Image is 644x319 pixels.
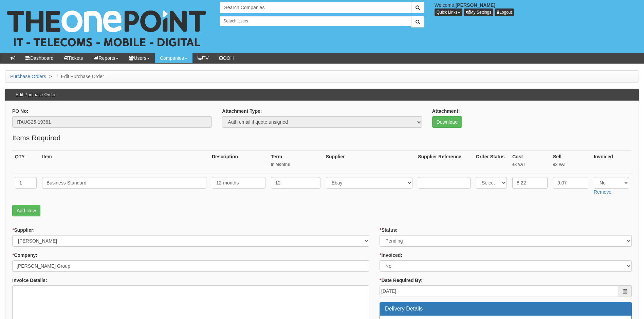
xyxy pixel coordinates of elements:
label: Attachment: [432,108,460,114]
a: Download [432,116,462,128]
label: Invoiced: [380,252,402,259]
label: Company: [12,252,37,259]
a: Logout [495,8,514,16]
th: QTY [12,150,39,174]
label: Date Required By: [380,277,423,284]
a: TV [192,53,214,63]
th: Term [268,150,323,174]
label: PO No: [12,108,28,114]
input: Search Companies [220,2,411,13]
a: OOH [214,53,239,63]
span: > [48,74,54,79]
label: Invoice Details: [12,277,47,284]
small: ex VAT [553,162,588,167]
a: My Settings [464,8,494,16]
input: Search Users [220,16,411,26]
th: Invoiced [591,150,632,174]
a: Tickets [59,53,88,63]
th: Supplier Reference [415,150,473,174]
a: Add Row [12,205,40,216]
th: Sell [550,150,591,174]
b: [PERSON_NAME] [456,2,495,8]
a: Dashboard [20,53,59,63]
label: Attachment Type: [222,108,262,114]
h3: Edit Purchase Order [12,89,59,101]
li: Edit Purchase Order [55,73,104,80]
th: Supplier [323,150,416,174]
a: Users [124,53,155,63]
th: Cost [510,150,550,174]
h3: Delivery Details [385,306,626,312]
a: Companies [155,53,192,63]
th: Order Status [473,150,510,174]
a: Purchase Orders [10,74,46,79]
legend: Items Required [12,133,60,143]
a: Reports [88,53,124,63]
small: In Months [271,162,320,167]
label: Status: [380,227,398,233]
button: Quick Links [435,8,462,16]
th: Description [209,150,268,174]
div: Welcome, [429,2,644,16]
small: ex VAT [512,162,548,167]
a: Remove [594,189,611,195]
label: Supplier: [12,227,35,233]
th: Item [39,150,209,174]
